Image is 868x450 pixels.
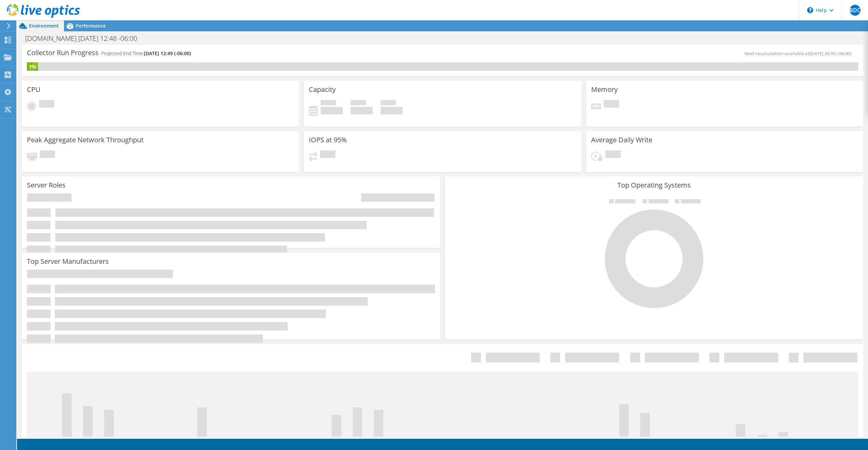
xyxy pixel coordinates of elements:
svg: \n [807,7,813,13]
span: Pending [39,100,54,109]
h4: 0 GiB [351,107,373,114]
span: Total [381,100,396,107]
span: [DATE] 12:49 (-06:00) [144,50,191,57]
h3: Capacity [309,86,336,93]
h4: 0 GiB [321,107,343,114]
h3: Server Roles [27,181,66,189]
h3: IOPS at 95% [309,136,347,144]
h3: Average Daily Write [591,136,652,144]
h3: Memory [591,86,618,93]
h1: [DOMAIN_NAME] [DATE] 12:48 -06:00 [22,35,148,42]
span: Pending [320,150,335,160]
span: Pending [40,150,55,160]
span: Performance [76,22,106,29]
h4: 0 GiB [381,107,403,114]
span: [DATE] 20:55 (-06:00) [809,50,851,57]
div: 1% [27,63,38,70]
h4: Projected End Time: [101,50,191,57]
span: Pending [604,100,619,109]
h3: CPU [27,86,40,93]
span: BDC [850,5,861,16]
span: Next recalculation available at [745,50,855,57]
h3: Top Operating Systems [450,181,858,189]
h3: Top Server Manufacturers [27,258,109,265]
h3: Peak Aggregate Network Throughput [27,136,144,144]
span: Used [321,100,336,107]
span: Pending [605,150,621,160]
span: Free [351,100,366,107]
span: Environment [29,22,59,29]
